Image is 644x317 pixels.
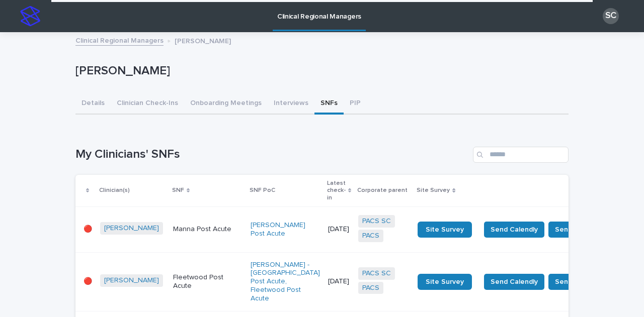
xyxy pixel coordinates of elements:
[555,277,597,287] span: Send Survey
[426,278,464,285] span: Site Survey
[362,217,391,226] a: PACS SC
[173,225,243,234] p: Manna Post Acute
[111,93,184,115] button: Clinician Check-Ins
[268,93,314,115] button: Interviews
[75,252,619,311] tr: 🔴[PERSON_NAME] Fleetwood Post Acute[PERSON_NAME] - [GEOGRAPHIC_DATA] Post Acute, Fleetwood Post A...
[484,222,544,238] button: Send Calendly
[314,93,344,115] button: SNFs
[75,206,619,252] tr: 🔴[PERSON_NAME] Manna Post Acute[PERSON_NAME] Post Acute [DATE]PACS SC PACS Site SurveySend Calend...
[251,221,320,238] a: [PERSON_NAME] Post Acute
[362,232,379,240] a: PACS
[75,34,164,46] a: Clinical Regional Managers
[250,185,275,196] p: SNF PoC
[104,224,159,233] a: [PERSON_NAME]
[75,93,111,115] button: Details
[327,178,346,203] p: Latest check-in
[491,277,538,287] span: Send Calendly
[418,222,472,238] a: Site Survey
[84,225,92,234] p: 🔴
[328,277,350,286] p: [DATE]
[84,277,92,286] p: 🔴
[172,185,184,196] p: SNF
[548,222,603,238] button: Send Survey
[548,274,603,290] button: Send Survey
[104,276,159,285] a: [PERSON_NAME]
[555,225,597,235] span: Send Survey
[357,185,408,196] p: Corporate parent
[362,269,391,278] a: PACS SC
[418,274,472,290] a: Site Survey
[251,261,320,303] a: [PERSON_NAME] - [GEOGRAPHIC_DATA] Post Acute, Fleetwood Post Acute
[175,35,231,46] p: [PERSON_NAME]
[491,225,538,235] span: Send Calendly
[362,284,379,292] a: PACS
[603,8,619,24] div: SC
[99,185,130,196] p: Clinician(s)
[426,226,464,233] span: Site Survey
[473,147,569,163] input: Search
[484,274,544,290] button: Send Calendly
[75,64,565,78] p: [PERSON_NAME]
[344,93,367,115] button: PIP
[417,185,450,196] p: Site Survey
[184,93,268,115] button: Onboarding Meetings
[75,147,469,162] h1: My Clinicians' SNFs
[173,273,243,290] p: Fleetwood Post Acute
[20,6,40,26] img: stacker-logo-s-only.png
[328,225,350,234] p: [DATE]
